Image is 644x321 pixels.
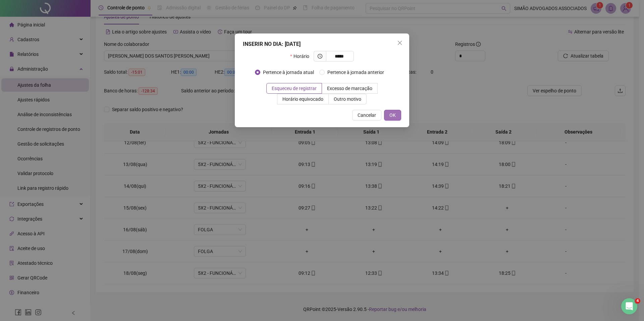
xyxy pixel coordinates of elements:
[384,110,401,121] button: OK
[397,40,402,46] span: close
[352,110,381,121] button: Cancelar
[389,111,396,119] span: OK
[272,86,317,91] span: Esqueceu de registrar
[325,69,387,76] span: Pertence à jornada anterior
[358,111,376,119] span: Cancelar
[635,298,640,304] span: 4
[260,69,317,76] span: Pertence à jornada atual
[290,51,313,62] label: Horário
[243,40,401,48] div: INSERIR NO DIA : [DATE]
[394,37,405,48] button: Close
[318,54,322,59] span: clock-circle
[334,96,361,102] span: Outro motivo
[621,298,637,314] iframe: Intercom live chat
[327,86,372,91] span: Excesso de marcação
[282,96,323,102] span: Horário equivocado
